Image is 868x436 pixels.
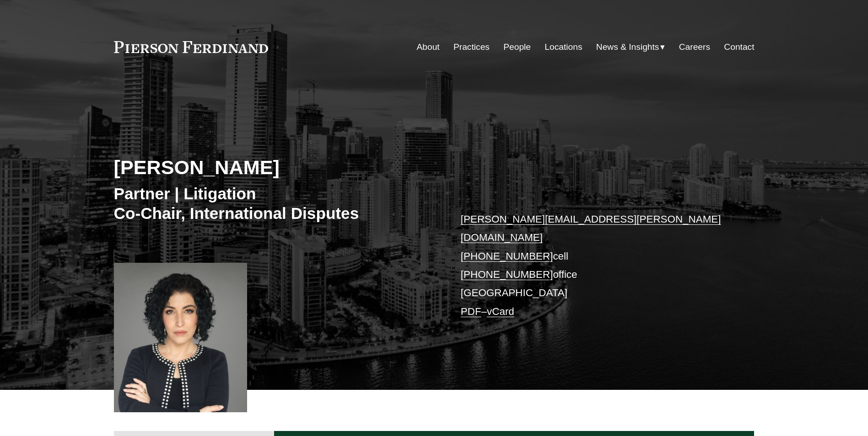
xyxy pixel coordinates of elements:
[461,213,721,243] a: [PERSON_NAME][EMAIL_ADDRESS][PERSON_NAME][DOMAIN_NAME]
[487,306,514,317] a: vCard
[461,306,481,317] a: PDF
[679,38,710,56] a: Careers
[596,39,659,55] span: News & Insights
[724,38,754,56] a: Contact
[417,38,440,56] a: About
[545,38,582,56] a: Locations
[461,210,728,321] p: cell office [GEOGRAPHIC_DATA] –
[461,269,553,280] a: [PHONE_NUMBER]
[114,184,434,223] h3: Partner | Litigation Co-Chair, International Disputes
[503,38,531,56] a: People
[114,155,434,179] h2: [PERSON_NAME]
[596,38,665,56] a: folder dropdown
[461,250,553,262] a: [PHONE_NUMBER]
[453,38,490,56] a: Practices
